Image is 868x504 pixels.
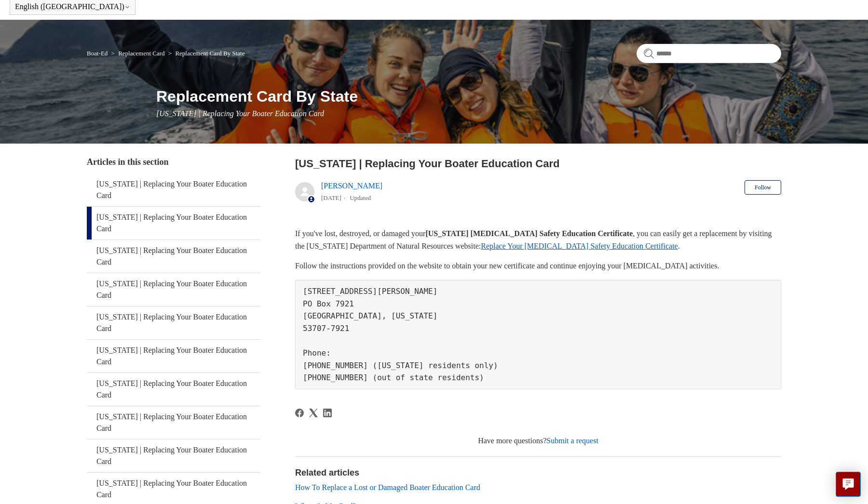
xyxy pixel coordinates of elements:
[295,227,781,252] p: If you've lost, destroyed, or damaged your , you can easily get a replacement by visiting the [US...
[295,156,781,172] h2: Wisconsin | Replacing Your Boater Education Card
[745,180,781,195] button: Follow Article
[295,435,781,447] div: Have more questions?
[836,472,861,497] button: Live chat
[321,194,341,201] time: 05/22/2024, 16:01
[321,182,382,190] a: [PERSON_NAME]
[87,439,260,472] a: [US_STATE] | Replacing Your Boater Education Card
[87,406,260,439] a: [US_STATE] | Replacing Your Boater Education Card
[15,2,130,11] button: English ([GEOGRAPHIC_DATA])
[87,373,260,406] a: [US_STATE] | Replacing Your Boater Education Card
[425,229,633,238] strong: [US_STATE] [MEDICAL_DATA] Safety Education Certificate
[87,340,260,372] a: [US_STATE] | Replacing Your Boater Education Card
[87,207,260,239] a: [US_STATE] | Replacing Your Boater Education Card
[87,50,109,57] li: Boat-Ed
[546,437,598,445] a: Submit a request
[87,273,260,306] a: [US_STATE] | Replacing Your Boater Education Card
[323,409,332,417] svg: Share this page on LinkedIn
[166,50,245,57] li: Replacement Card By State
[87,240,260,273] a: [US_STATE] | Replacing Your Boater Education Card
[637,44,781,63] input: Search
[109,50,166,57] li: Replacement Card
[309,409,318,417] a: X Corp
[87,50,108,57] a: Boat-Ed
[118,50,164,57] a: Replacement Card
[295,483,480,491] a: How To Replace a Lost or Damaged Boater Education Card
[87,157,168,167] span: Articles in this section
[87,306,260,339] a: [US_STATE] | Replacing Your Boater Education Card
[175,50,244,57] a: Replacement Card By State
[295,260,781,272] p: Follow the instructions provided on the website to obtain your new certificate and continue enjoy...
[481,242,678,250] a: Replace Your [MEDICAL_DATA] Safety Education Certificate
[295,280,781,389] pre: [STREET_ADDRESS][PERSON_NAME] PO Box 7921 [GEOGRAPHIC_DATA], [US_STATE] 53707-7921 Phone: [PHONE_...
[87,173,260,206] a: [US_STATE] | Replacing Your Boater Education Card
[350,194,371,201] li: Updated
[309,409,318,417] svg: Share this page on X Corp
[295,409,304,417] a: Facebook
[295,409,304,417] svg: Share this page on Facebook
[295,466,781,479] h2: Related articles
[323,409,332,417] a: LinkedIn
[156,109,324,118] span: [US_STATE] | Replacing Your Boater Education Card
[156,85,781,108] h1: Replacement Card By State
